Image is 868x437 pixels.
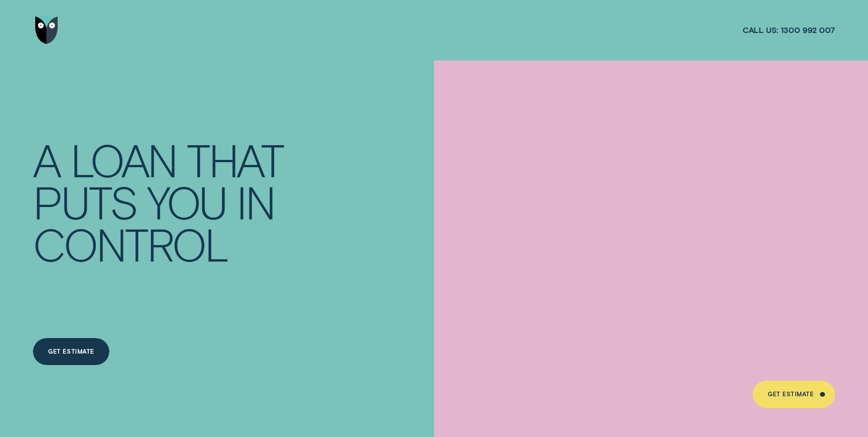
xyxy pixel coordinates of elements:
img: Wisr [35,16,58,44]
h4: A LOAN THAT PUTS YOU IN CONTROL [33,139,294,265]
a: Get Estimate [33,338,109,365]
span: Call us: [743,25,778,35]
a: Get Estimate [753,381,835,408]
a: Call us:1300 992 007 [743,25,835,35]
span: 1300 992 007 [781,25,835,35]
